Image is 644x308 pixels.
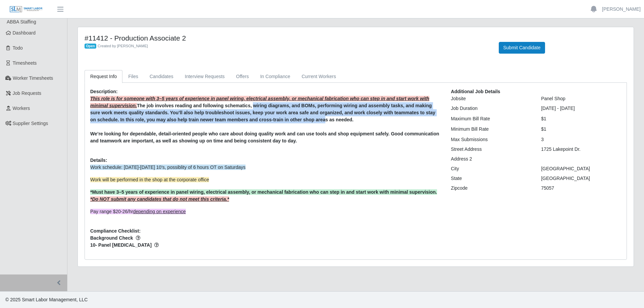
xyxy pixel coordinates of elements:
[90,177,209,182] span: Work will be performed in the shop at the corporate office
[13,30,36,36] span: Dashboard
[446,95,536,102] div: Jobsite
[122,70,144,83] a: Files
[90,96,429,108] strong: This role is for someone with 3–5 years of experience in panel wiring, electrical assembly, or me...
[13,60,37,66] span: Timesheets
[536,146,626,153] div: 1725 Lakepoint Dr.
[90,165,246,170] span: Work schedule: [DATE]-[DATE] 10's, possiblity of 6 hours OT on Saturdays
[13,90,42,96] span: Job Requests
[536,175,626,182] div: [GEOGRAPHIC_DATA]
[13,75,53,81] span: Worker Timesheets
[7,19,36,24] span: ABBA Staffing
[536,165,626,172] div: [GEOGRAPHIC_DATA]
[499,42,545,54] button: Submit Candidate
[90,158,107,163] b: Details:
[90,228,141,234] b: Compliance Checklist:
[446,165,536,172] div: City
[451,89,500,94] b: Additional Job Details
[144,70,179,83] a: Candidates
[85,34,489,42] h4: #11412 - Production Associate 2
[13,121,48,126] span: Supplier Settings
[446,105,536,112] div: Job Duration
[90,89,118,94] b: Description:
[255,70,296,83] a: In Compliance
[90,196,229,202] span: *Do NOT submit any candidates that do not meet this criteria.*
[536,95,626,102] div: Panel Shop
[446,175,536,182] div: State
[536,105,626,112] div: [DATE] - [DATE]
[446,136,536,143] div: Max Submissions
[446,115,536,122] div: Maximum Bill Rate
[13,106,30,111] span: Workers
[90,235,441,242] span: Background Check
[602,6,641,13] a: [PERSON_NAME]
[85,70,122,83] a: Request Info
[90,209,186,214] span: Pay range $20-26/hr
[446,146,536,153] div: Street Address
[90,131,439,143] strong: We’re looking for dependable, detail-oriented people who care about doing quality work and can us...
[446,185,536,192] div: Zipcode
[85,44,96,49] span: Open
[296,70,341,83] a: Current Workers
[90,189,437,195] span: *Must have 3–5 years of experience in panel wiring, electrical assembly, or mechanical fabricatio...
[536,126,626,133] div: $1
[536,185,626,192] div: 75057
[536,136,626,143] div: 3
[13,45,23,51] span: Todo
[9,6,43,13] img: SLM Logo
[446,126,536,133] div: Minimum Bill Rate
[5,297,88,302] span: © 2025 Smart Labor Management, LLC
[98,44,148,48] span: Created by [PERSON_NAME]
[90,103,435,122] strong: The job involves reading and following schematics, wiring diagrams, and BOMs, performing wiring a...
[133,209,186,214] span: depending on experience
[446,156,536,163] div: Address 2
[179,70,230,83] a: Interview Requests
[230,70,255,83] a: Offers
[536,115,626,122] div: $1
[90,242,441,249] span: 10- Panel [MEDICAL_DATA]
